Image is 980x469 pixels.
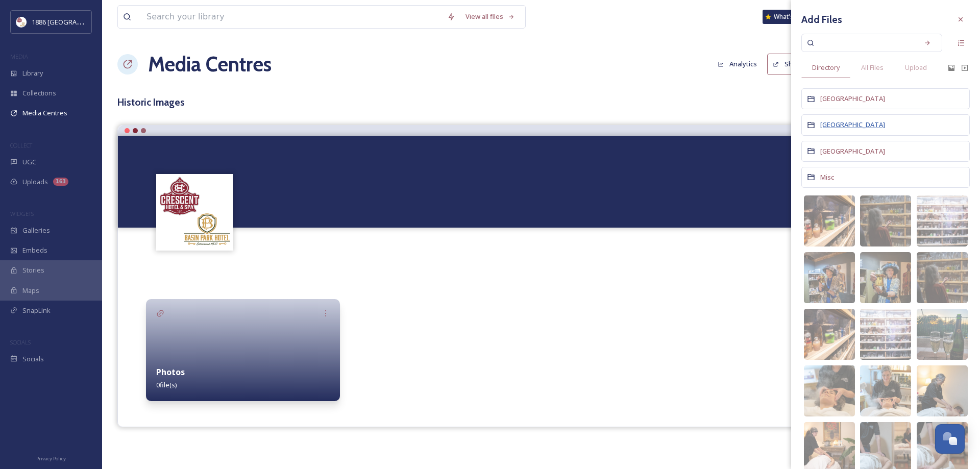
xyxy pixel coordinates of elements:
[713,54,762,74] button: Analytics
[860,365,911,416] img: f99ba91e-4a92-4596-be67-7ed5cecf71d9.jpg
[36,455,66,462] span: Privacy Policy
[22,108,67,118] span: Media Centres
[156,366,185,378] strong: Photos
[22,245,47,255] span: Embeds
[861,63,884,72] span: All Files
[16,17,27,27] img: logos.png
[860,195,911,246] img: e226a028-4e6a-417e-8df5-13bac12e89b0.jpg
[22,354,44,364] span: Socials
[22,157,36,167] span: UGC
[804,365,855,416] img: 33395f87-c431-48b2-bf9a-402de799742a.jpg
[10,338,31,346] span: SOCIALS
[158,175,232,249] img: logos.png
[820,120,885,129] span: [GEOGRAPHIC_DATA]
[22,306,51,315] span: SnapLink
[820,172,834,182] span: Misc
[53,178,68,186] div: 163
[460,7,520,27] a: View all files
[935,424,965,454] button: Open Chat
[812,63,840,72] span: Directory
[156,380,177,389] span: 0 file(s)
[917,309,968,360] img: d1a39cd2-dffd-4160-ad2f-76972606d5b4.jpg
[32,17,112,27] span: 1886 [GEOGRAPHIC_DATA]
[22,177,48,187] span: Uploads
[22,226,50,235] span: Galleries
[117,95,965,110] h3: Historic Images
[713,54,767,74] a: Analytics
[917,195,968,246] img: d2c182e7-daf8-4c33-93a9-61bd0d30c9a5.jpg
[763,10,814,24] a: What's New
[22,265,44,275] span: Stories
[141,6,442,28] input: Search your library
[917,252,968,303] img: 91c5dea5-9283-45ea-a7bf-2b73154e81aa.jpg
[905,63,927,72] span: Upload
[820,94,885,103] span: [GEOGRAPHIC_DATA]
[801,12,842,27] h3: Add Files
[10,141,32,149] span: COLLECT
[36,452,66,464] a: Privacy Policy
[10,210,34,217] span: WIDGETS
[804,195,855,246] img: 49b63aaa-e11c-443b-8219-f07aa764c760.jpg
[22,286,39,295] span: Maps
[820,146,885,156] span: [GEOGRAPHIC_DATA]
[860,252,911,303] img: 66e33e28-6b4a-4aff-8a1a-f7f51463c4d6.jpg
[804,309,855,360] img: 3531d83d-c277-4f38-b228-7006369ef1e5.jpg
[804,252,855,303] img: a76ad949-0203-42b3-b781-648651eb62ac.jpg
[917,365,968,416] img: 19c11856-7eaa-4f98-8867-46f401d66aae.jpg
[22,68,43,78] span: Library
[767,54,808,75] button: Share
[148,49,272,80] a: Media Centres
[860,309,911,360] img: c81c85e4-2426-43e8-945e-d48b5038a4ee.jpg
[22,88,56,98] span: Collections
[10,53,28,60] span: MEDIA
